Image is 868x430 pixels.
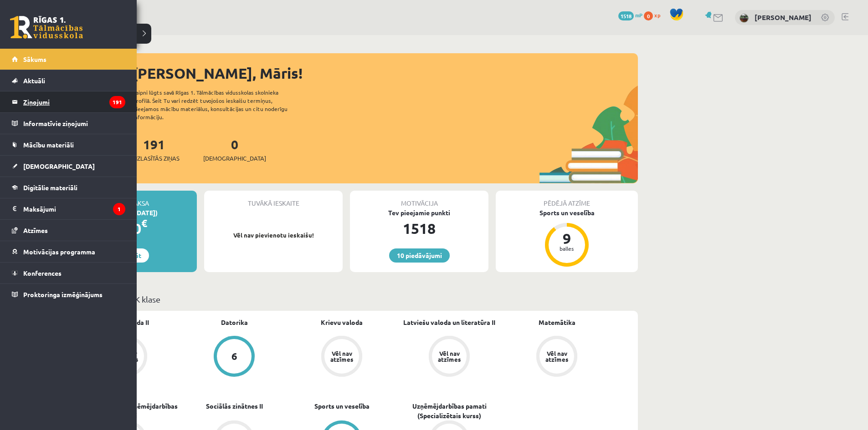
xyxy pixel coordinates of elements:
div: Motivācija [350,191,488,208]
div: Pēdējā atzīme [496,191,638,208]
legend: Ziņojumi [23,91,125,112]
span: Aktuāli [23,76,45,85]
img: Māris Blušs [740,14,749,23]
a: Mācību materiāli [12,134,125,155]
div: Vēl nav atzīmes [437,350,462,362]
span: Neizlasītās ziņas [128,154,180,163]
i: 191 [109,96,125,108]
div: 6 [231,351,237,361]
legend: Maksājumi [23,198,125,219]
a: Vēl nav atzīmes [395,336,503,379]
p: Mācību plāns 12.b1 JK klase [58,293,634,305]
a: Proktoringa izmēģinājums [12,284,125,305]
div: Tev pieejamie punkti [350,208,488,218]
legend: Informatīvie ziņojumi [23,113,125,134]
div: [PERSON_NAME], Māris! [132,62,638,84]
a: Ziņojumi191 [12,91,125,112]
a: 0[DEMOGRAPHIC_DATA] [203,136,266,163]
a: Aktuāli [12,70,125,91]
span: 1518 [618,11,634,20]
a: Konferences [12,263,125,283]
span: [DEMOGRAPHIC_DATA] [203,154,266,163]
a: Vēl nav atzīmes [503,336,611,379]
span: xp [654,11,660,19]
div: Laipni lūgts savā Rīgas 1. Tālmācības vidusskolas skolnieka profilā. Šeit Tu vari redzēt tuvojošo... [133,88,303,121]
div: 1518 [350,218,488,239]
a: Atzīmes [12,220,125,241]
span: 0 [644,11,653,20]
div: Tuvākā ieskaite [204,191,343,208]
a: Krievu valoda [321,318,363,327]
a: Latviešu valoda un literatūra II [403,318,495,327]
span: Atzīmes [23,226,48,234]
a: 6 [180,336,288,379]
a: Sports un veselība 9 balles [496,208,638,268]
a: [DEMOGRAPHIC_DATA] [12,156,125,177]
i: 1 [113,203,125,215]
a: Sports un veselība [314,401,370,411]
span: Sākums [23,55,46,63]
div: Sports un veselība [496,208,638,218]
a: Matemātika [539,318,575,327]
a: [PERSON_NAME] [755,13,812,22]
span: mP [635,11,642,19]
a: Sociālās zinātnes II [206,401,263,411]
p: Vēl nav pievienotu ieskaišu! [209,231,338,240]
a: 10 piedāvājumi [389,248,450,263]
span: [DEMOGRAPHIC_DATA] [23,162,95,170]
span: Digitālie materiāli [23,183,77,192]
div: 9 [553,231,580,246]
a: Rīgas 1. Tālmācības vidusskola [10,16,83,39]
span: Mācību materiāli [23,141,74,149]
a: 191Neizlasītās ziņas [128,136,180,163]
a: Informatīvie ziņojumi [12,113,125,134]
a: Uzņēmējdarbības pamati (Specializētais kurss) [395,401,503,420]
span: Proktoringa izmēģinājums [23,290,103,298]
div: Vēl nav atzīmes [544,350,570,362]
a: Maksājumi1 [12,198,125,219]
span: € [141,217,147,230]
div: Vēl nav atzīmes [329,350,354,362]
div: balles [553,246,580,251]
a: Motivācijas programma [12,241,125,262]
span: Konferences [23,269,62,277]
span: Motivācijas programma [23,248,95,256]
a: Vēl nav atzīmes [288,336,395,379]
a: Sākums [12,49,125,70]
a: Datorika [221,318,248,327]
a: 1518 mP [618,11,642,19]
a: 0 xp [644,11,665,19]
a: Digitālie materiāli [12,177,125,198]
